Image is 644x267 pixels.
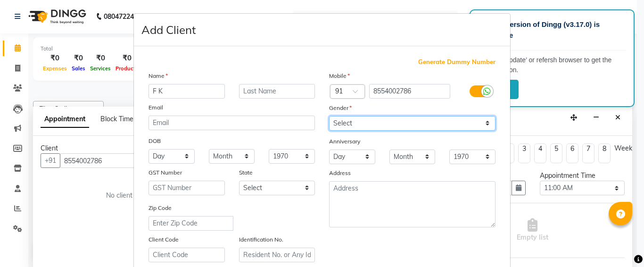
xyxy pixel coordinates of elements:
[149,84,225,99] input: First Name
[149,248,225,262] input: Client Code
[149,103,163,112] label: Email
[149,116,315,130] input: Email
[149,137,161,145] label: DOB
[418,58,495,67] span: Generate Dummy Number
[239,84,315,99] input: Last Name
[329,169,351,177] label: Address
[239,168,253,177] label: State
[141,21,196,38] h4: Add Client
[239,248,315,262] input: Resident No. or Any Id
[329,104,352,112] label: Gender
[149,216,233,231] input: Enter Zip Code
[329,72,350,80] label: Mobile
[149,168,182,177] label: GST Number
[329,137,360,146] label: Anniversary
[239,235,283,244] label: Identification No.
[149,235,179,244] label: Client Code
[369,84,451,99] input: Mobile
[149,204,172,212] label: Zip Code
[149,72,168,80] label: Name
[149,181,225,195] input: GST Number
